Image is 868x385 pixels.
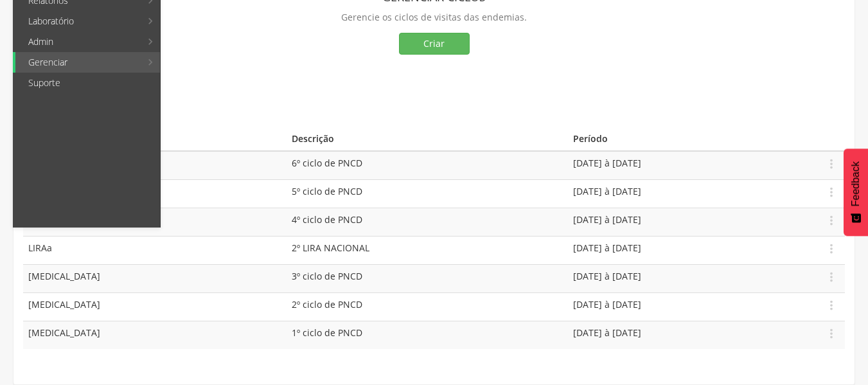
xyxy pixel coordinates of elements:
td: [MEDICAL_DATA] [23,321,287,349]
td: [DATE] à [DATE] [568,208,819,236]
a: Suporte [15,73,160,93]
i:  [824,213,838,228]
td: [DATE] à [DATE] [568,292,819,321]
th: Descrição [287,127,569,151]
span: 6º ciclo de PNCD [292,157,362,169]
th: Período [568,127,819,151]
td: [DATE] à [DATE] [568,321,819,349]
span: 2º LIRA NACIONAL [292,242,369,254]
span: 1º ciclo de PNCD [292,327,362,339]
a: Gerenciar [15,52,141,73]
span: Feedback [850,161,862,206]
span: 3º ciclo de PNCD [292,270,362,282]
td: LIRAa [23,236,287,264]
span: 4º ciclo de PNCD [292,213,362,226]
i:  [824,298,838,312]
button: Feedback - Mostrar pesquisa [844,148,868,236]
td: [DATE] à [DATE] [568,179,819,208]
a: Admin [15,31,141,52]
i:  [824,327,838,341]
i:  [824,185,838,199]
p: Gerencie os ciclos de visitas das endemias. [23,8,845,26]
button: Criar [399,33,470,55]
a: Laboratório [15,11,141,31]
td: [DATE] à [DATE] [568,151,819,180]
i:  [824,270,838,284]
td: [MEDICAL_DATA] [23,264,287,292]
td: [MEDICAL_DATA] [23,292,287,321]
i:  [824,242,838,256]
i:  [824,157,838,171]
td: [DATE] à [DATE] [568,236,819,264]
td: [DATE] à [DATE] [568,264,819,292]
span: 2º ciclo de PNCD [292,298,362,310]
span: 5º ciclo de PNCD [292,185,362,197]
